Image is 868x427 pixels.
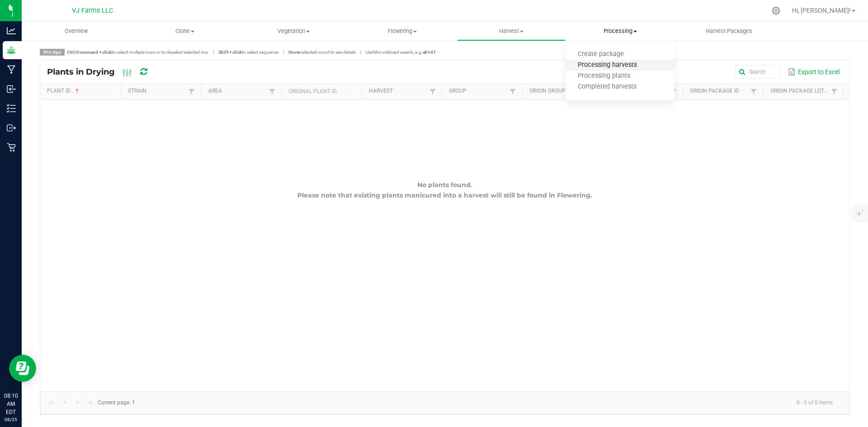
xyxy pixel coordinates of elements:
[186,86,197,97] a: Filter
[7,84,16,94] inline-svg: Inbound
[22,22,131,41] a: Overview
[4,392,18,416] p: 08:10 AM EDT
[131,27,239,35] span: Clone
[7,143,16,152] inline-svg: Retail
[239,22,348,41] a: Vegetation
[7,46,16,55] inline-svg: Grow
[786,64,842,80] button: Export to Excel
[366,50,436,55] span: Use for wildcard search, e.g.
[457,22,566,41] a: Harvest
[566,22,675,41] a: Processing Create package Processing harvests Processing plants Completed harvests
[218,50,242,55] strong: Shift + click
[67,50,208,55] span: to select multiple rows or to deselect selected row
[4,416,18,423] p: 08/25
[7,26,16,35] inline-svg: Analytics
[348,22,457,41] a: Flowering
[792,7,851,14] span: Hi, [PERSON_NAME]!
[566,51,636,58] span: Create package
[349,27,457,35] span: Flowering
[281,84,362,100] th: Original Plant ID
[507,86,518,97] a: Filter
[693,27,764,35] span: Harvest Packages
[47,88,117,95] a: Plant IDSortable
[566,83,649,91] span: Completed harvests
[770,88,829,95] a: Origin Package Lot NumberSortable
[131,22,240,41] a: Clone
[208,88,267,95] a: AreaSortable
[829,86,840,97] a: Filter
[369,88,427,95] a: HarvestSortable
[770,6,782,15] div: Manage settings
[566,72,642,80] span: Processing plants
[74,88,81,95] span: Sortable
[9,355,36,382] iframe: Resource center
[40,49,65,56] span: Pro tips
[141,395,840,410] kendo-pager-info: 0 - 0 of 0 items
[128,88,186,95] a: StrainSortable
[417,181,472,189] span: No plants found.
[240,27,348,35] span: Vegetation
[7,104,16,113] inline-svg: Inventory
[47,64,163,80] div: Plants in Drying
[267,86,278,97] a: Filter
[356,49,366,56] span: |
[458,27,566,35] span: Harvest
[675,22,783,41] a: Harvest Packages
[566,61,649,69] span: Processing harvests
[423,50,436,55] strong: ak%47
[52,27,100,35] span: Overview
[67,50,112,55] strong: Ctrl/Command + click
[427,86,438,97] a: Filter
[690,88,748,95] a: Origin Package IDSortable
[7,123,16,132] inline-svg: Outbound
[72,7,113,14] span: VJ Farms LLC
[218,50,278,55] span: to select sequence
[288,50,356,55] span: selected count to see details
[735,65,780,79] input: Search
[288,50,301,55] strong: Hover
[373,50,376,55] strong: %
[7,65,16,74] inline-svg: Manufacturing
[748,86,759,97] a: Filter
[40,391,849,414] kendo-pager: Current page: 1
[278,49,288,56] span: |
[449,88,507,95] a: GroupSortable
[566,27,675,35] span: Processing
[208,49,218,56] span: |
[46,190,844,200] p: Please note that existing plants manicured into a harvest will still be found in Flowering.
[529,88,588,95] a: Origin GroupSortable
